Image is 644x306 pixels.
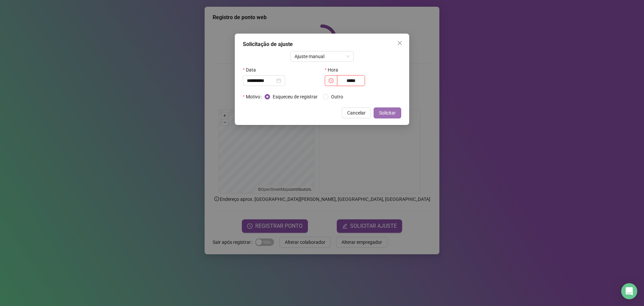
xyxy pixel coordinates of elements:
[621,283,637,299] div: Open Intercom Messenger
[394,38,405,48] button: Close
[397,40,402,46] span: close
[243,40,401,48] div: Solicitação de ajuste
[294,51,350,61] span: Ajuste manual
[270,93,320,100] span: Esqueceu de registrar
[379,109,396,117] span: Solicitar
[325,64,342,75] label: Hora
[328,93,346,100] span: Outro
[243,91,265,102] label: Motivo
[243,64,260,75] label: Data
[347,109,366,117] span: Cancelar
[329,78,333,83] span: clock-circle
[342,107,371,118] button: Cancelar
[374,107,401,118] button: Solicitar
